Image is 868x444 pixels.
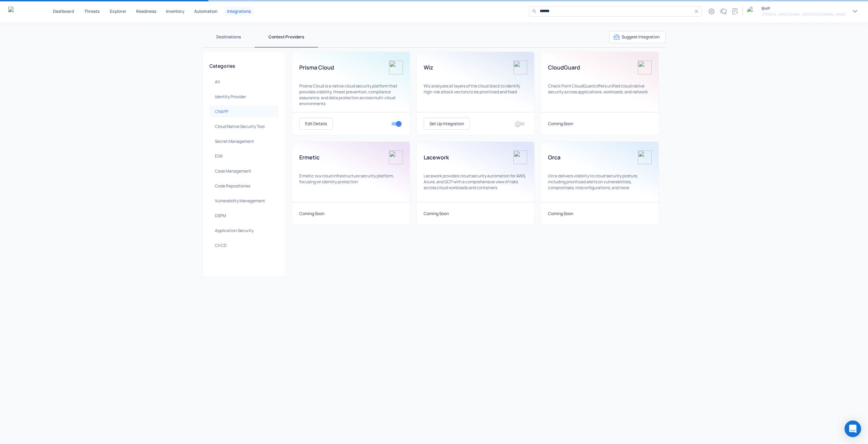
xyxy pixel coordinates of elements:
a: Gem Security [8,7,34,16]
button: Integrations [224,7,254,16]
h6: [PERSON_NAME][EMAIL_ADDRESS][DOMAIN_NAME] [762,11,846,17]
button: Application Security [209,224,279,237]
p: Secret Management [215,138,254,144]
button: Inventory [163,7,187,16]
p: EDR [215,153,223,159]
button: CNAPP [209,105,279,118]
h4: Categories [209,63,279,69]
button: organization logoBHP[PERSON_NAME][EMAIL_ADDRESS][DOMAIN_NAME] [747,6,860,17]
p: CI/CD [215,242,227,248]
p: Identity Provider [215,94,246,100]
p: CNAPP [215,109,228,114]
p: Case Management [215,168,251,174]
button: DSPM [209,210,279,222]
div: Open Intercom Messenger [845,420,861,437]
h3: CloudGuard [548,64,580,71]
p: Orca delivers visibility to cloud security posture, including prioritized alerts on vulnerabiliti... [548,173,652,191]
p: Inventory [166,9,185,13]
button: Destinations [202,27,255,47]
p: Ermetic is a cloud infrastructure security platform, focusing on identity protection [299,173,403,185]
button: Vulnerability Management [209,195,279,207]
p: Cloud Native Security Tool [215,123,265,129]
p: Prisma Cloud is a native cloud security platform that provides visibility, threat prevention, com... [299,83,403,107]
h3: Orca [548,154,560,161]
button: Readiness [133,7,159,16]
p: Coming Soon [424,211,449,216]
p: DSPM [215,213,226,219]
p: Explorer [110,9,126,13]
button: Cloud Native Security Tool [209,120,279,132]
button: Automation [191,7,220,16]
p: BHP [762,6,846,11]
button: Suggest Integration [609,31,666,43]
h3: Prisma Cloud [299,64,334,71]
p: Application Security [215,228,254,233]
button: Threats [81,7,103,16]
p: Coming Soon [299,211,324,216]
button: EDR [209,150,279,162]
p: Wiz analyzes all layers of the cloud stack to identify high-risk attack vectors to be prioritized... [424,83,527,95]
button: Edit Details [299,118,333,130]
button: Case Management [209,165,279,177]
button: Documentation [729,6,740,17]
button: What's new [718,6,729,17]
h3: Ermetic [299,154,320,161]
p: Code Repositories [215,183,250,189]
p: Readiness [136,9,156,13]
h3: Wiz [424,64,433,71]
p: All [215,79,220,85]
img: organization logo [747,6,757,17]
p: Dashboard [53,9,74,13]
button: Explorer [107,7,129,16]
h3: Lacework [424,154,449,161]
p: Vulnerability Management [215,198,265,204]
p: Check Point CloudGuard offers unified cloud native security across applications, workloads, and n... [548,83,652,95]
button: CI/CD [209,239,279,251]
button: Code Repositories [209,180,279,192]
img: Gem Security [8,7,34,15]
p: Integrations [227,9,251,13]
button: Identity Provider [209,91,279,103]
button: All [209,76,279,88]
button: Set Up Integration [424,118,470,130]
button: Dashboard [50,7,77,16]
p: Coming Soon [548,121,573,127]
p: Threats [84,9,100,13]
p: Coming Soon [548,211,573,216]
button: Settings [706,6,717,17]
p: Lacework provides cloud security automation for AWS, Azure, and GCP with a comprehensive view of ... [424,173,527,191]
button: Context Providers [255,27,318,47]
p: Automation [194,9,217,13]
button: Secret Management [209,135,279,147]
